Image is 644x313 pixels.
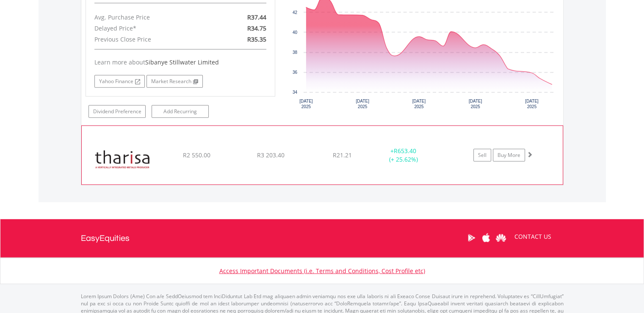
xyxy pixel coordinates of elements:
[293,10,298,15] text: 42
[145,58,219,66] span: Sibanye Stillwater Limited
[464,225,479,251] a: Google Play
[247,24,266,32] span: R34.75
[293,30,298,35] text: 40
[152,105,209,118] a: Add Recurring
[88,34,211,45] div: Previous Close Price
[293,90,298,95] text: 34
[371,147,435,164] div: + (+ 25.62%)
[479,225,494,251] a: Apple
[247,35,266,43] span: R35.35
[81,219,130,257] a: EasyEquities
[333,151,352,159] span: R21.21
[299,99,313,109] text: [DATE] 2025
[394,147,416,155] span: R653.40
[525,99,539,109] text: [DATE] 2025
[247,13,266,21] span: R37.44
[88,105,146,118] a: Dividend Preference
[257,151,284,159] span: R3 203.40
[293,50,298,55] text: 38
[469,99,482,109] text: [DATE] 2025
[94,58,266,67] div: Learn more about
[94,75,145,88] a: Yahoo Finance
[182,151,210,159] span: R2 550.00
[146,75,203,88] a: Market Research
[473,149,491,162] a: Sell
[88,12,211,23] div: Avg. Purchase Price
[219,267,425,275] a: Access Important Documents (i.e. Terms and Conditions, Cost Profile etc)
[509,225,557,249] a: CONTACT US
[88,23,211,34] div: Delayed Price*
[494,225,509,251] a: Huawei
[86,137,159,182] img: EQU.ZA.THA.png
[412,99,426,109] text: [DATE] 2025
[293,70,298,75] text: 36
[356,99,369,109] text: [DATE] 2025
[493,149,525,162] a: Buy More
